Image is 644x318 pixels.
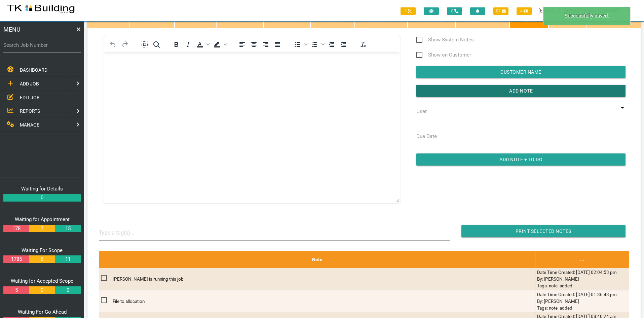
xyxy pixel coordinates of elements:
[20,67,47,73] span: DASHBOARD
[29,286,55,294] a: 0
[416,66,626,78] input: Customer Name
[107,40,119,49] button: Undo
[416,133,437,140] label: Due Date
[29,255,55,263] a: 6
[55,225,80,233] a: 15
[396,196,400,202] div: Press the Up and Down arrow keys to resize the editor.
[103,52,401,195] iframe: Rich Text Area
[3,286,29,294] a: 5
[11,278,73,284] a: Waiting for Accepted Scope
[3,194,81,202] a: 0
[99,225,149,240] input: Type a tag(s)...
[15,216,70,222] a: Waiting for Appointment
[416,51,471,59] span: Show on Customer
[248,40,260,49] button: Align center
[535,290,629,312] td: Date Time Created: [DATE] 01:36:43 pm By: [PERSON_NAME] Tags: note, added
[543,7,631,25] div: Successfully saved.
[151,40,162,49] button: Find and replace
[21,186,63,192] a: Waiting for Details
[55,286,80,294] a: 0
[309,40,326,49] div: Numbered list
[272,40,283,49] button: Justify
[493,7,508,15] span: 87
[236,40,248,49] button: Align left
[3,41,81,49] label: Search Job Number
[99,251,535,268] th: Note
[535,251,629,268] th: ...
[194,40,211,49] div: Text color Black
[22,247,63,253] a: Waiting For Scope
[7,3,75,14] img: s3file
[517,7,532,15] span: 4
[211,40,228,49] div: Background color Black
[447,7,462,15] span: 0
[326,40,337,49] button: Decrease indent
[113,276,502,282] p: [PERSON_NAME] is running this job
[29,225,55,233] a: 7
[139,40,150,49] button: Select all
[416,153,626,166] input: Add Note + To Do
[119,40,130,49] button: Redo
[416,85,626,97] input: Add Note
[20,81,39,86] span: ADD JOB
[535,268,629,290] td: Date Time Created: [DATE] 02:04:53 pm By: [PERSON_NAME] Tags: note, added
[182,40,194,49] button: Italic
[357,40,369,49] button: Clear formatting
[3,255,29,263] a: 1785
[461,225,626,237] input: Print Selected Notes
[113,298,502,305] p: File to allocation
[338,40,349,49] button: Increase indent
[401,7,416,15] span: 1
[20,122,39,128] span: MANAGE
[171,40,182,49] button: Bold
[18,309,67,315] a: Waiting For Go Ahead
[20,95,40,100] span: EDIT JOB
[3,225,29,233] a: 178
[260,40,271,49] button: Align right
[55,255,80,263] a: 11
[416,36,474,44] span: Show System Notes
[20,108,40,114] span: REPORTS
[3,25,21,34] span: MENU
[292,40,308,49] div: Bullet list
